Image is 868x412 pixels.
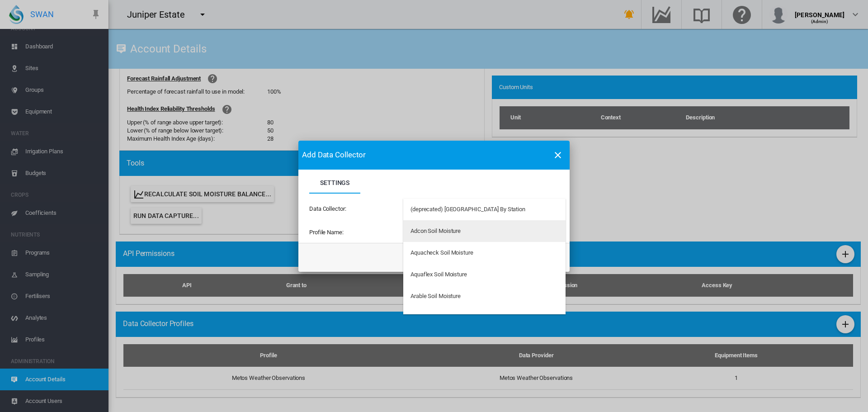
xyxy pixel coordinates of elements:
div: Arable Weather Forecast [410,314,473,322]
div: Adcon Soil Moisture [410,227,461,235]
div: Aquacheck Soil Moisture [410,249,473,257]
div: Aquaflex Soil Moisture [410,270,467,279]
div: (deprecated) [GEOGRAPHIC_DATA] By Station [410,205,525,213]
div: Arable Soil Moisture [410,292,461,300]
